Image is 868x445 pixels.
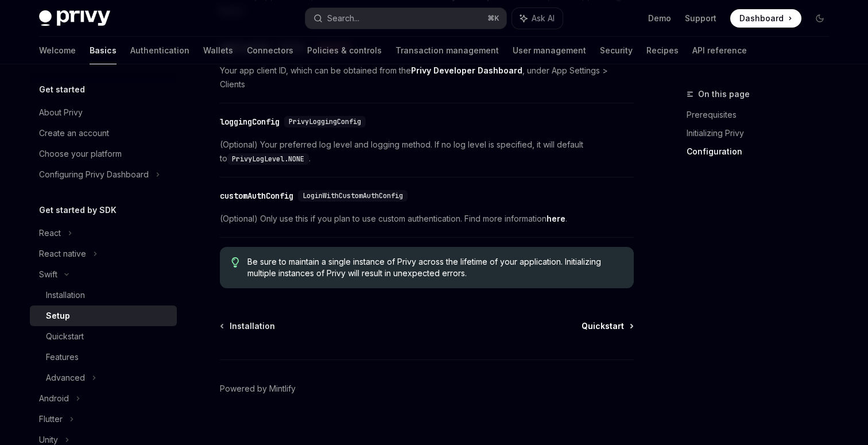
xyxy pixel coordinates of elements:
[687,106,838,124] a: Prerequisites
[582,320,624,332] span: Quickstart
[30,102,177,123] a: About Privy
[411,65,522,76] a: Privy Developer Dashboard
[220,212,634,226] span: (Optional) Only use this if you plan to use custom authentication. Find more information .
[532,13,555,24] span: Ask AI
[39,37,76,64] a: Welcome
[39,168,149,181] div: Configuring Privy Dashboard
[39,203,117,217] h5: Get started by SDK
[811,9,829,28] button: Toggle dark mode
[247,37,293,64] a: Connectors
[30,326,177,347] a: Quickstart
[39,392,69,405] div: Android
[247,256,622,279] span: Be sure to maintain a single instance of Privy across the lifetime of your application. Initializ...
[46,288,85,302] div: Installation
[203,37,233,64] a: Wallets
[231,257,239,268] svg: Tip
[46,371,85,385] div: Advanced
[327,11,359,25] div: Search...
[513,37,586,64] a: User management
[687,142,838,161] a: Configuration
[46,330,84,343] div: Quickstart
[289,117,361,126] span: PrivyLoggingConfig
[220,116,280,127] div: loggingConfig
[30,144,177,164] a: Choose your platform
[739,13,784,24] span: Dashboard
[30,347,177,367] a: Features
[487,14,499,23] span: ⌘ K
[220,138,634,165] span: (Optional) Your preferred log level and logging method. If no log level is specified, it will def...
[39,126,109,140] div: Create an account
[30,123,177,144] a: Create an account
[39,83,85,96] h5: Get started
[30,285,177,305] a: Installation
[730,9,801,28] a: Dashboard
[90,37,117,64] a: Basics
[221,320,275,332] a: Installation
[220,383,296,394] a: Powered by Mintlify
[305,8,506,29] button: Search...⌘K
[46,350,79,364] div: Features
[39,226,61,240] div: React
[411,65,522,75] strong: Privy Developer Dashboard
[692,37,747,64] a: API reference
[600,37,633,64] a: Security
[396,37,499,64] a: Transaction management
[220,64,634,91] span: Your app client ID, which can be obtained from the , under App Settings > Clients
[130,37,189,64] a: Authentication
[582,320,633,332] a: Quickstart
[39,268,57,281] div: Swift
[46,309,70,323] div: Setup
[698,87,750,101] span: On this page
[687,124,838,142] a: Initializing Privy
[685,13,716,24] a: Support
[303,191,403,200] span: LoginWithCustomAuthConfig
[646,37,679,64] a: Recipes
[648,13,671,24] a: Demo
[39,147,122,161] div: Choose your platform
[39,247,86,261] div: React native
[39,412,63,426] div: Flutter
[512,8,563,29] button: Ask AI
[30,305,177,326] a: Setup
[230,320,275,332] span: Installation
[220,190,293,202] div: customAuthConfig
[227,153,309,165] code: PrivyLogLevel.NONE
[307,37,382,64] a: Policies & controls
[547,214,565,224] a: here
[39,106,83,119] div: About Privy
[39,10,110,26] img: dark logo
